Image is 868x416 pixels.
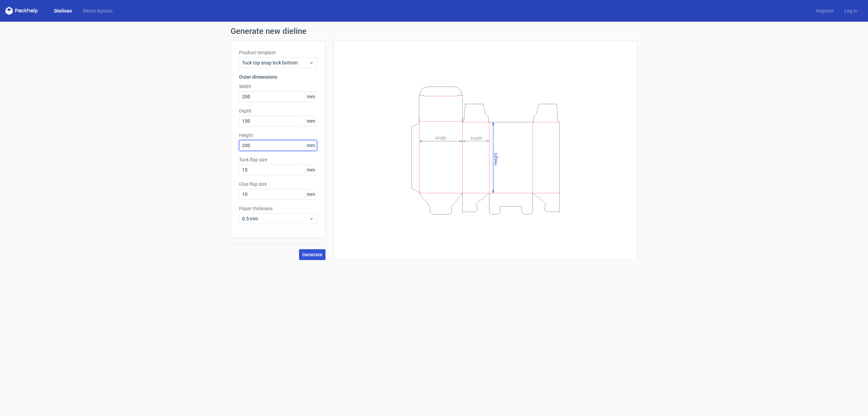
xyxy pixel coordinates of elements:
a: Register [811,7,839,14]
tspan: Height [493,153,498,165]
h3: Outer dimensions [239,74,317,80]
button: Generate [299,249,325,260]
h1: Generate new dieline [231,27,637,35]
label: Glue flap size [239,181,317,187]
span: mm [305,116,317,126]
span: Generate [302,252,322,257]
a: Diecut layouts [77,7,118,14]
a: Log in [839,7,863,14]
label: Width [239,83,317,90]
label: Tuck flap size [239,156,317,163]
span: Tuck top snap lock bottom [242,59,309,66]
label: Product template [239,49,317,56]
a: Dielines [49,7,77,14]
span: 0.5 mm [242,215,309,222]
span: mm [305,189,317,199]
span: mm [305,140,317,151]
span: mm [305,92,317,102]
span: mm [305,165,317,175]
label: Height [239,132,317,139]
tspan: Depth [471,135,482,140]
tspan: Width [435,135,446,140]
label: Paper thickness [239,205,317,212]
label: Depth [239,107,317,114]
